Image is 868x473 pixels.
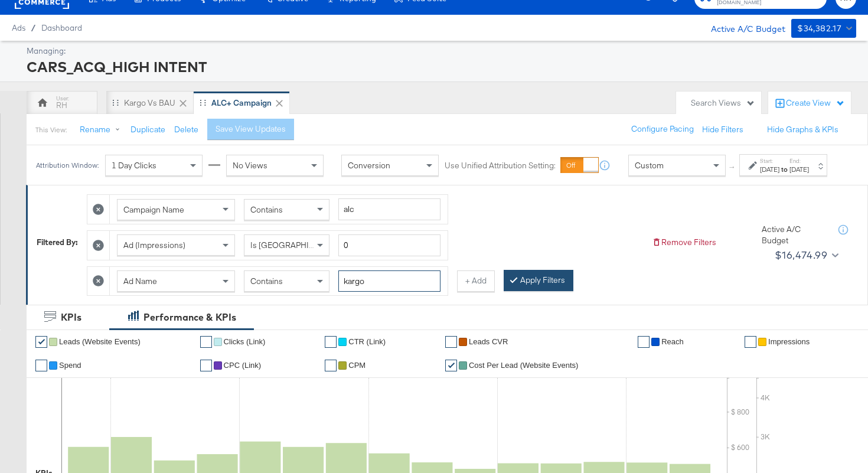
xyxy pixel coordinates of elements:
button: Hide Filters [702,124,743,135]
span: CPM [348,361,366,370]
input: Enter a search term [338,270,440,292]
a: ✔ [638,336,650,348]
span: Reach [661,337,684,346]
span: Is [GEOGRAPHIC_DATA] [250,240,341,250]
div: $16,474.99 [775,246,827,264]
span: Custom [635,160,664,171]
div: $34,382.17 [797,21,841,36]
span: CTR (Link) [348,337,386,346]
span: Ad (Impressions) [123,240,185,250]
span: Ads [12,23,25,32]
button: Delete [174,124,198,135]
span: Leads (Website Events) [59,337,141,346]
button: + Add [457,270,495,292]
input: Enter a number [338,234,440,256]
label: Use Unified Attribution Setting: [445,160,556,171]
button: Duplicate [130,124,165,135]
div: CARS_ACQ_HIGH INTENT [27,57,853,77]
button: Remove Filters [652,237,716,248]
span: ↑ [727,165,738,169]
a: ✔ [445,336,457,348]
div: Active A/C Budget [699,19,785,37]
div: Drag to reorder tab [200,99,206,106]
div: RH [56,100,67,111]
span: Ad Name [123,276,157,286]
button: Rename [71,119,133,141]
span: Contains [250,276,283,286]
button: Hide Graphs & KPIs [767,124,838,135]
label: End: [789,157,809,165]
button: Apply Filters [504,270,573,291]
div: Filtered By: [37,237,78,248]
span: Spend [59,361,81,370]
a: ✔ [745,336,756,348]
div: This View: [35,125,67,135]
a: ✔ [325,360,337,371]
strong: to [779,165,789,174]
div: Active A/C Budget [762,224,827,246]
div: ALC+ Campaign [211,97,272,109]
div: KPIs [61,311,81,324]
a: ✔ [325,336,337,348]
span: 1 Day Clicks [112,160,156,171]
span: / [25,23,41,32]
span: Campaign Name [123,204,184,215]
button: $16,474.99 [770,246,841,265]
button: Configure Pacing [623,119,702,140]
label: Start: [760,157,779,165]
span: Clicks (Link) [224,337,266,346]
span: Cost Per Lead (Website Events) [469,361,578,370]
span: Contains [250,204,283,215]
span: Conversion [348,160,390,171]
a: ✔ [200,336,212,348]
a: ✔ [35,336,47,348]
button: $34,382.17 [791,19,856,38]
a: Dashboard [41,23,82,32]
span: CPC (Link) [224,361,262,370]
a: ✔ [200,360,212,371]
div: [DATE] [760,165,779,174]
input: Enter a search term [338,198,440,220]
div: [DATE] [789,165,809,174]
div: Drag to reorder tab [112,99,119,106]
div: Performance & KPIs [143,311,236,324]
span: Impressions [768,337,810,346]
div: Create View [786,97,845,109]
div: Search Views [691,97,755,109]
div: Attribution Window: [35,161,99,169]
div: Managing: [27,45,853,57]
span: Leads CVR [469,337,508,346]
div: Kargo vs BAU [124,97,175,109]
a: ✔ [35,360,47,371]
span: No Views [233,160,267,171]
a: ✔ [445,360,457,371]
